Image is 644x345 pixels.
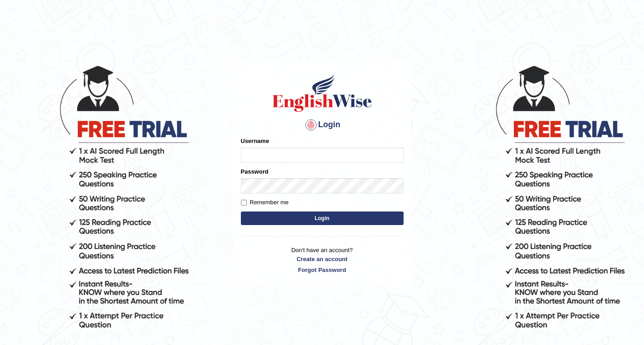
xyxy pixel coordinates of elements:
[241,167,268,176] label: Password
[241,200,247,206] input: Remember me
[241,255,404,263] a: Create an account
[241,137,269,145] label: Username
[241,118,404,132] h4: Login
[241,212,404,225] button: Login
[271,73,374,113] img: Logo of English Wise sign in for intelligent practice with AI
[241,198,289,207] label: Remember me
[241,246,404,274] p: Don't have an account?
[241,266,404,274] a: Forgot Password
